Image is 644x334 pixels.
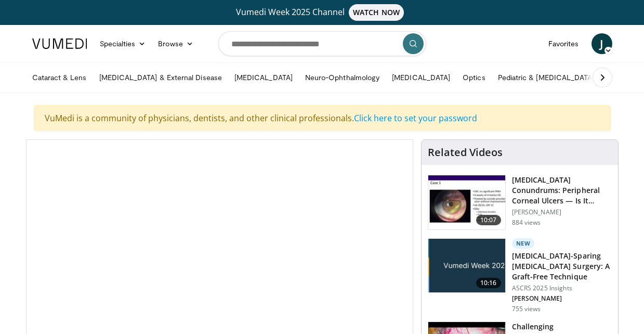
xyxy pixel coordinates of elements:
a: 10:16 New [MEDICAL_DATA]-Sparing [MEDICAL_DATA] Surgery: A Graft-Free Technique ASCRS 2025 Insigh... [428,238,612,313]
p: [PERSON_NAME] [512,294,612,303]
a: [MEDICAL_DATA] [386,67,456,88]
a: Neuro-Ophthalmology [299,67,386,88]
input: Search topics, interventions [218,31,426,56]
a: Specialties [94,33,152,54]
a: J [592,33,612,54]
span: 10:16 [476,278,501,288]
a: Cataract & Lens [26,67,93,88]
p: New [512,238,535,249]
p: 755 views [512,305,541,313]
p: ASCRS 2025 Insights [512,284,612,292]
a: Optics [456,67,491,88]
a: Browse [152,33,200,54]
p: [PERSON_NAME] [512,208,612,216]
span: WATCH NOW [349,4,404,21]
h3: [MEDICAL_DATA] Conundrums: Peripheral Corneal Ulcers — Is It Infectious or I… [512,175,612,206]
div: VuMedi is a community of physicians, dentists, and other clinical professionals. [34,105,611,131]
img: 5ede7c1e-2637-46cb-a546-16fd546e0e1e.150x105_q85_crop-smart_upscale.jpg [428,175,505,229]
p: 884 views [512,219,541,227]
a: Pediatric & [MEDICAL_DATA] [492,67,601,88]
h3: [MEDICAL_DATA]-Sparing [MEDICAL_DATA] Surgery: A Graft-Free Technique [512,251,612,282]
h4: Related Videos [428,146,503,159]
img: VuMedi Logo [32,38,87,49]
a: Vumedi Week 2025 ChannelWATCH NOW [34,4,611,21]
a: Favorites [542,33,585,54]
img: e2db3364-8554-489a-9e60-297bee4c90d2.jpg.150x105_q85_crop-smart_upscale.jpg [428,239,505,293]
a: [MEDICAL_DATA] [228,67,299,88]
a: [MEDICAL_DATA] & External Disease [93,67,228,88]
a: Click here to set your password [354,112,477,124]
a: 10:07 [MEDICAL_DATA] Conundrums: Peripheral Corneal Ulcers — Is It Infectious or I… [PERSON_NAME]... [428,175,612,230]
span: 10:07 [476,215,501,225]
